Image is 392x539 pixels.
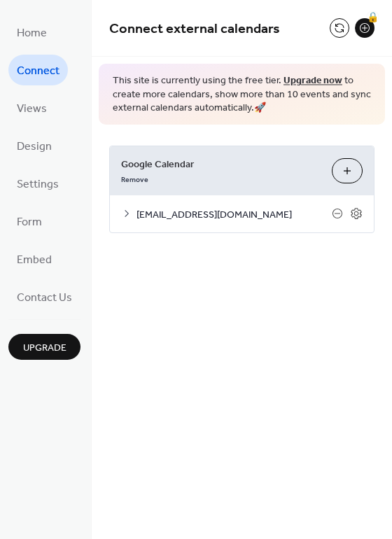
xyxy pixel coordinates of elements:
[17,136,52,158] span: Design
[17,211,42,234] span: Form
[17,174,59,196] span: Settings
[17,287,72,309] span: Contact Us
[8,17,55,48] a: Home
[109,15,280,43] span: Connect external calendars
[8,334,80,360] button: Upgrade
[23,341,66,356] span: Upgrade
[8,244,60,274] a: Embed
[121,157,321,171] span: Google Calendar
[8,281,80,312] a: Contact Us
[113,74,371,115] span: This site is currently using the free tier. to create more calendars, show more than 10 events an...
[8,206,50,237] a: Form
[283,71,342,90] a: Upgrade now
[8,55,68,85] a: Connect
[17,22,47,45] span: Home
[121,174,148,184] span: Remove
[8,92,55,123] a: Views
[136,207,332,222] span: [EMAIL_ADDRESS][DOMAIN_NAME]
[8,130,60,161] a: Design
[17,98,47,120] span: Views
[17,60,59,83] span: Connect
[8,168,67,199] a: Settings
[17,249,52,272] span: Embed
